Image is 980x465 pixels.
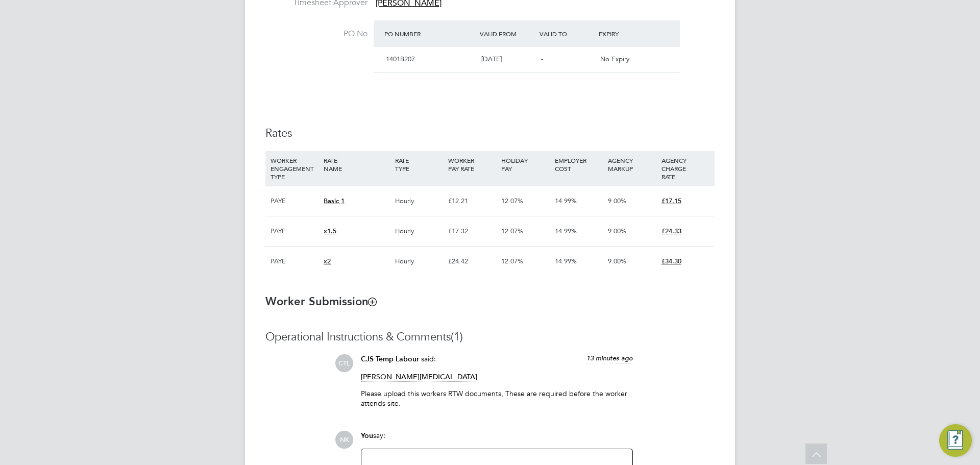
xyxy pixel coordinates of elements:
[265,330,715,345] h3: Operational Instructions & Comments
[335,354,353,372] span: CTL
[361,431,633,449] div: say:
[608,197,626,205] span: 9.00%
[501,257,523,265] span: 12.07%
[361,431,373,440] span: You
[393,186,446,216] div: Hourly
[537,25,597,43] div: Valid To
[586,354,633,362] span: 13 minutes ago
[596,25,656,43] div: Expiry
[421,354,436,363] span: said:
[393,247,446,276] div: Hourly
[501,197,523,205] span: 12.07%
[552,151,605,178] div: EMPLOYER COST
[393,216,446,246] div: Hourly
[499,151,552,178] div: HOLIDAY PAY
[605,151,658,178] div: AGENCY MARKUP
[268,216,321,246] div: PAYE
[361,389,633,407] p: Please upload this workers RTW documents, These are required before the worker attends site.
[265,29,367,39] label: PO No
[661,227,681,235] span: £24.33
[939,424,972,457] button: Engage Resource Center
[446,151,499,178] div: WORKER PAY RATE
[361,372,477,382] span: [PERSON_NAME][MEDICAL_DATA]
[501,227,523,235] span: 12.07%
[451,330,463,344] span: (1)
[661,197,681,205] span: £17.15
[608,227,626,235] span: 9.00%
[600,55,629,63] span: No Expiry
[481,55,502,63] span: [DATE]
[268,247,321,276] div: PAYE
[324,227,336,235] span: x1.5
[386,55,415,63] span: 1401B207
[446,247,499,276] div: £24.42
[446,186,499,216] div: £12.21
[265,126,715,141] h3: Rates
[555,227,577,235] span: 14.99%
[265,295,376,308] b: Worker Submission
[268,151,321,186] div: WORKER ENGAGEMENT TYPE
[324,197,345,205] span: Basic 1
[541,55,543,63] span: -
[661,257,681,265] span: £34.30
[321,151,392,178] div: RATE NAME
[393,151,446,178] div: RATE TYPE
[608,257,626,265] span: 9.00%
[361,355,419,363] span: CJS Temp Labour
[659,151,712,186] div: AGENCY CHARGE RATE
[335,431,353,449] span: NK
[555,197,577,205] span: 14.99%
[555,257,577,265] span: 14.99%
[268,186,321,216] div: PAYE
[382,25,477,43] div: PO Number
[446,216,499,246] div: £17.32
[324,257,331,265] span: x2
[477,25,537,43] div: Valid From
